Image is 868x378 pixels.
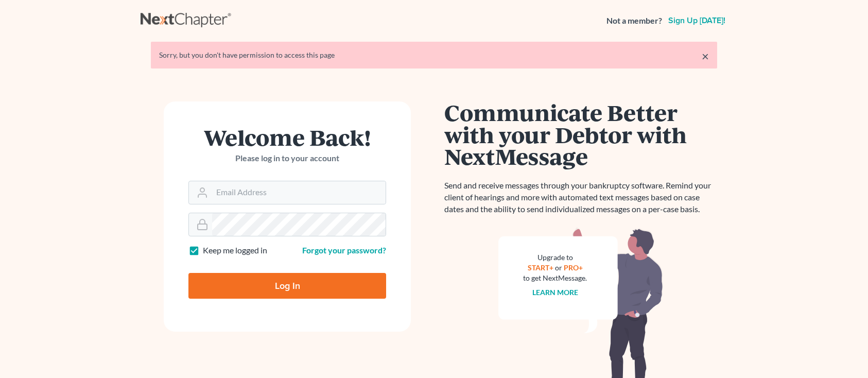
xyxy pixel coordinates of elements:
div: to get NextMessage. [523,273,587,283]
p: Send and receive messages through your bankruptcy software. Remind your client of hearings and mo... [444,180,717,215]
div: Upgrade to [523,252,587,263]
a: PRO+ [564,263,583,272]
div: Sorry, but you don't have permission to access this page [159,50,709,60]
h1: Welcome Back! [188,126,386,148]
span: or [555,263,562,272]
a: Sign up [DATE]! [666,16,727,25]
p: Please log in to your account [188,152,386,164]
a: Learn more [532,288,578,297]
input: Log In [188,273,386,299]
a: Forgot your password? [302,245,386,255]
strong: Not a member? [606,15,662,27]
a: × [702,50,709,62]
h1: Communicate Better with your Debtor with NextMessage [444,101,717,167]
a: START+ [528,263,553,272]
input: Email Address [212,181,386,204]
label: Keep me logged in [203,245,267,256]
